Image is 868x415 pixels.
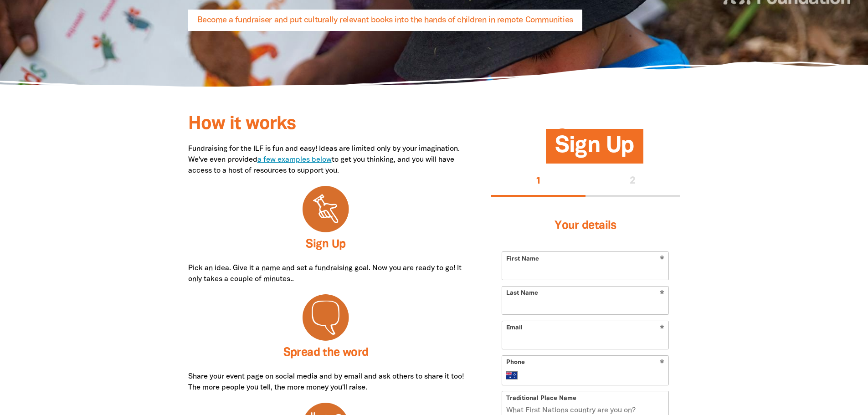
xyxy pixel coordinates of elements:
[188,116,296,133] span: How it works
[502,208,669,244] h3: Your details
[188,143,464,176] p: Fundraising for the ILF is fun and easy! Ideas are limited only by your imagination. We've even p...
[491,167,586,196] button: Stage 1
[188,371,464,393] p: Share your event page on social media and by email and ask others to share it too! The more peopl...
[188,263,464,285] p: Pick an idea. Give it a name and set a fundraising goal. Now you are ready to go! It only takes a...
[197,16,573,31] span: Become a fundraiser and put culturally relevant books into the hands of children in remote Commun...
[555,136,634,164] span: Sign Up
[257,157,332,163] a: a few examples below
[660,359,664,368] i: Required
[283,348,369,358] span: Spread the word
